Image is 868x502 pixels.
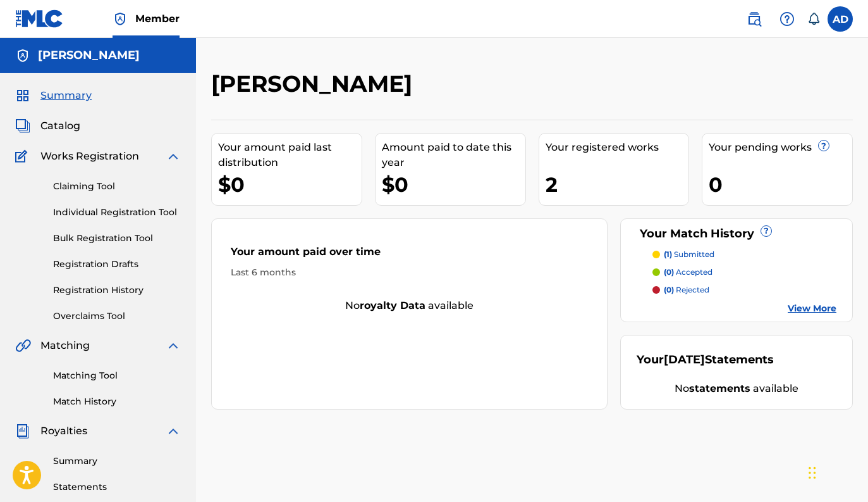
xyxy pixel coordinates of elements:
img: expand [166,149,181,164]
span: Works Registration [40,149,139,164]
img: Matching [15,338,31,353]
div: User Menu [828,6,853,32]
a: View More [788,302,836,315]
div: 0 [709,170,852,199]
a: (0) accepted [652,267,836,278]
span: (0) [664,267,674,277]
a: CatalogCatalog [15,118,80,134]
span: Member [135,11,180,26]
a: Public Search [742,6,767,32]
img: Catalog [15,118,30,134]
img: Summary [15,88,30,103]
span: ? [819,141,829,151]
iframe: Chat Widget [805,441,868,502]
span: Catalog [40,118,80,134]
div: Amount paid to date this year [382,140,525,170]
a: (0) rejected [652,284,836,296]
strong: royalty data [360,299,425,311]
div: $0 [218,170,362,199]
img: Top Rightsholder [113,11,128,27]
span: (0) [664,285,674,294]
div: Your amount paid over time [231,244,588,266]
a: SummarySummary [15,88,92,103]
p: rejected [664,284,709,296]
h2: [PERSON_NAME] [211,70,419,98]
a: (1) submitted [652,249,836,260]
img: Royalties [15,424,30,439]
img: Accounts [15,48,30,63]
span: ? [761,226,771,236]
iframe: Resource Center [833,318,868,422]
a: Matching Tool [53,369,181,382]
div: Help [774,6,800,32]
div: Drag [809,454,816,492]
div: Your Match History [637,225,836,242]
span: [DATE] [664,353,705,367]
div: No available [637,381,836,396]
img: expand [166,424,181,439]
a: Overclaims Tool [53,310,181,323]
div: Last 6 months [231,266,588,279]
img: help [779,11,795,27]
p: submitted [664,249,714,260]
a: Claiming Tool [53,180,181,193]
a: Statements [53,480,181,494]
img: MLC Logo [15,9,64,28]
span: Summary [40,88,92,103]
div: Your Statements [637,351,774,368]
img: Works Registration [15,149,32,164]
h5: Andrew Dunnigan [38,48,140,63]
div: Your registered works [546,140,689,155]
a: Bulk Registration Tool [53,232,181,245]
span: Matching [40,338,90,353]
strong: statements [689,382,750,394]
img: search [747,11,762,27]
span: Royalties [40,424,87,439]
div: No available [212,298,607,313]
span: (1) [664,249,672,259]
a: Registration Drafts [53,258,181,271]
div: $0 [382,170,525,199]
p: accepted [664,267,712,278]
div: Your amount paid last distribution [218,140,362,170]
a: Match History [53,395,181,408]
div: Your pending works [709,140,852,155]
img: expand [166,338,181,353]
a: Registration History [53,284,181,297]
div: Notifications [807,13,820,25]
div: 2 [546,170,689,199]
a: Individual Registration Tool [53,206,181,219]
a: Summary [53,455,181,468]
